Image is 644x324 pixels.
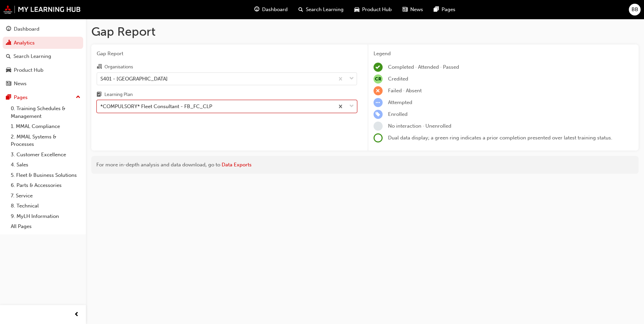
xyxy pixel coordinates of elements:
span: learningRecordVerb_ENROLL-icon [374,110,383,119]
span: chart-icon [6,40,11,46]
span: null-icon [374,74,383,84]
span: Search Learning [306,6,344,13]
span: prev-icon [74,311,79,319]
div: *COMPULSORY* Fleet Consultant - FB_FC_CLP [100,103,212,110]
a: 4. Sales [8,160,83,170]
span: down-icon [349,74,354,83]
div: News [14,80,27,88]
span: Failed · Absent [388,88,422,94]
span: Completed · Attended · Passed [388,64,459,70]
a: 2. MMAL Systems & Processes [8,132,83,150]
span: pages-icon [6,95,11,101]
a: Search Learning [3,50,83,63]
h1: Gap Report [91,24,639,39]
span: pages-icon [434,5,439,14]
a: 3. Customer Excellence [8,150,83,160]
a: 6. Parts & Accessories [8,180,83,191]
div: S401 - [GEOGRAPHIC_DATA] [100,75,168,83]
span: News [410,6,423,13]
span: Dashboard [262,6,288,13]
span: Attempted [388,99,412,105]
a: Dashboard [3,23,83,35]
span: learningRecordVerb_COMPLETE-icon [374,63,383,72]
span: Enrolled [388,111,408,117]
a: News [3,77,83,90]
span: news-icon [6,81,11,87]
span: Pages [442,6,455,13]
span: organisation-icon [97,64,102,70]
button: Pages [3,91,83,104]
a: 1. MMAL Compliance [8,121,83,132]
span: up-icon [76,93,80,102]
button: BB [629,4,641,15]
a: pages-iconPages [428,3,461,17]
span: learningRecordVerb_NONE-icon [374,122,383,131]
a: All Pages [8,221,83,232]
span: Dual data display; a green ring indicates a prior completion presented over latest training status. [388,135,612,141]
a: 8. Technical [8,201,83,211]
span: BB [632,6,638,13]
a: search-iconSearch Learning [293,3,349,17]
div: Learning Plan [104,91,133,98]
a: news-iconNews [397,3,428,17]
span: guage-icon [6,26,11,32]
span: car-icon [354,5,359,14]
a: Data Exports [222,162,252,168]
a: car-iconProduct Hub [349,3,397,17]
span: No interaction · Unenrolled [388,123,451,129]
span: Credited [388,76,408,82]
span: search-icon [298,5,303,14]
span: news-icon [402,5,408,14]
img: mmal [3,5,81,14]
a: 9. MyLH Information [8,211,83,222]
div: Legend [374,50,634,58]
div: Search Learning [13,53,51,60]
span: learningRecordVerb_ATTEMPT-icon [374,98,383,107]
div: Dashboard [14,25,39,33]
div: Product Hub [14,66,43,74]
span: car-icon [6,67,11,73]
span: Product Hub [362,6,392,13]
a: 7. Service [8,191,83,201]
span: search-icon [6,54,11,60]
span: guage-icon [254,5,259,14]
span: learningRecordVerb_FAIL-icon [374,86,383,95]
button: DashboardAnalyticsSearch LearningProduct HubNews [3,22,83,91]
span: learningplan-icon [97,92,102,98]
div: For more in-depth analysis and data download, go to [96,161,634,169]
a: guage-iconDashboard [249,3,293,17]
a: 0. Training Schedules & Management [8,103,83,121]
span: Gap Report [97,50,357,58]
div: Organisations [104,64,133,70]
a: Product Hub [3,64,83,76]
a: 5. Fleet & Business Solutions [8,170,83,181]
a: Analytics [3,37,83,49]
div: Pages [14,94,28,101]
span: down-icon [349,102,354,111]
